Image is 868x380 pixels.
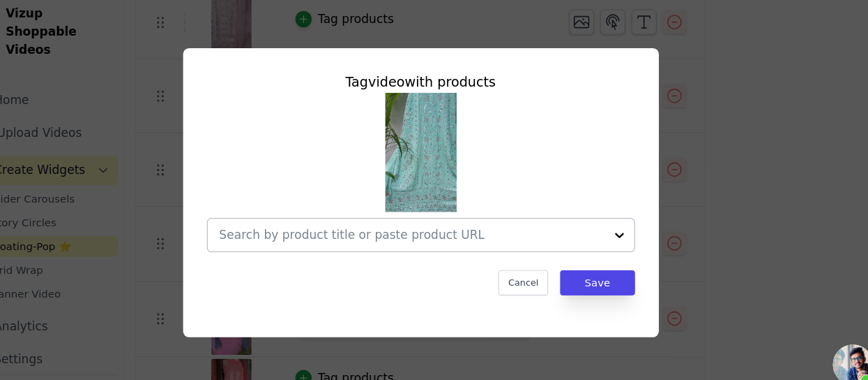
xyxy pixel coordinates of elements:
[565,263,634,286] button: Save
[507,263,554,286] button: Cancel
[821,332,858,370] a: Open chat
[234,77,635,96] div: Tag video with products
[245,221,607,238] input: Search by product title or paste product URL
[401,96,468,208] img: tn-5ce0da4df621437fa8dfcd60e8bfddcd.png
